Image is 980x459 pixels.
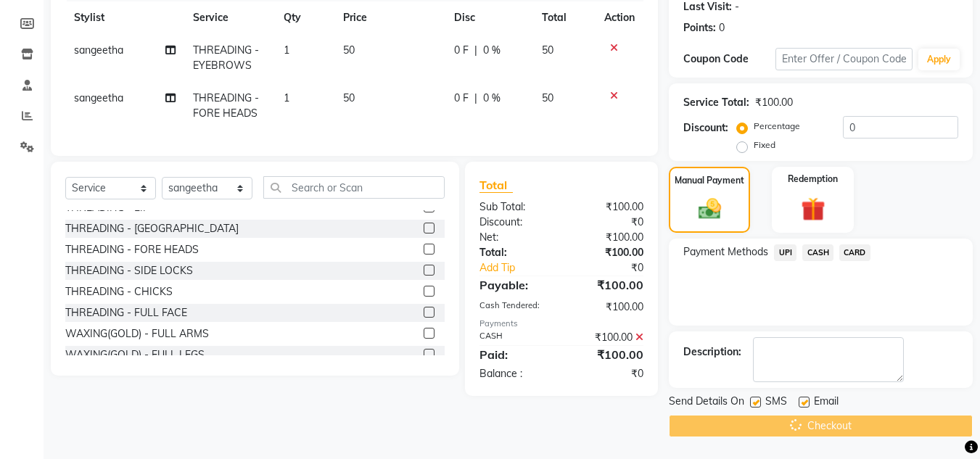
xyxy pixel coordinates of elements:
span: THREADING - EYEBROWS [193,44,259,72]
span: Email [814,394,839,412]
div: Discount: [469,215,561,230]
span: Total [479,178,513,193]
span: | [474,91,477,106]
div: Coupon Code [683,51,775,67]
span: 1 [284,44,289,57]
span: | [474,43,477,58]
img: _gift.svg [794,194,833,224]
div: THREADING - CHICKS [65,284,173,299]
th: Service [184,1,274,34]
span: 0 F [454,91,469,106]
span: Send Details On [669,394,744,412]
div: Description: [683,344,741,360]
span: CASH [802,244,833,261]
div: WAXING(GOLD) - FULL LEGS [65,347,205,363]
div: Paid: [469,346,561,363]
div: Service Total: [683,95,749,110]
th: Qty [275,1,335,34]
div: ₹100.00 [561,299,654,315]
div: Points: [683,20,716,36]
label: Redemption [788,173,838,186]
span: CARD [839,244,870,261]
div: Total: [469,245,561,260]
span: sangeetha [74,91,123,104]
th: Action [596,1,643,34]
div: ₹0 [561,366,654,381]
div: Payable: [469,276,561,294]
div: Balance : [469,366,561,381]
div: ₹100.00 [561,330,654,345]
div: 0 [719,20,725,36]
span: 0 % [483,91,501,106]
span: THREADING - FORE HEADS [193,91,259,120]
div: THREADING - [GEOGRAPHIC_DATA] [65,221,239,236]
div: ₹100.00 [561,245,654,260]
div: Sub Total: [469,199,561,215]
div: Net: [469,230,561,245]
label: Fixed [754,138,775,152]
div: CASH [469,330,561,345]
span: UPI [774,244,796,261]
label: Percentage [754,120,800,133]
button: Apply [918,49,960,70]
span: 50 [542,91,553,104]
span: 0 F [454,43,469,58]
th: Stylist [65,1,184,34]
a: Add Tip [469,260,577,276]
div: ₹100.00 [561,276,654,294]
div: ₹100.00 [755,95,793,110]
div: ₹0 [577,260,655,276]
div: Payments [479,318,643,330]
th: Total [533,1,596,34]
span: Payment Methods [683,244,768,260]
img: _cash.svg [691,196,728,222]
div: THREADING - FORE HEADS [65,242,199,257]
div: ₹100.00 [561,230,654,245]
div: ₹0 [561,215,654,230]
div: THREADING - SIDE LOCKS [65,263,193,278]
div: ₹100.00 [561,346,654,363]
span: SMS [765,394,787,412]
div: ₹100.00 [561,199,654,215]
span: sangeetha [74,44,123,57]
th: Price [334,1,445,34]
div: WAXING(GOLD) - FULL ARMS [65,326,209,342]
div: THREADING - FULL FACE [65,305,187,321]
div: Cash Tendered: [469,299,561,315]
div: Discount: [683,120,728,136]
span: 0 % [483,43,501,58]
span: 50 [343,91,355,104]
span: 50 [542,44,553,57]
input: Enter Offer / Coupon Code [775,48,913,70]
label: Manual Payment [675,174,744,187]
th: Disc [445,1,533,34]
span: 1 [284,91,289,104]
span: 50 [343,44,355,57]
input: Search or Scan [263,176,445,199]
